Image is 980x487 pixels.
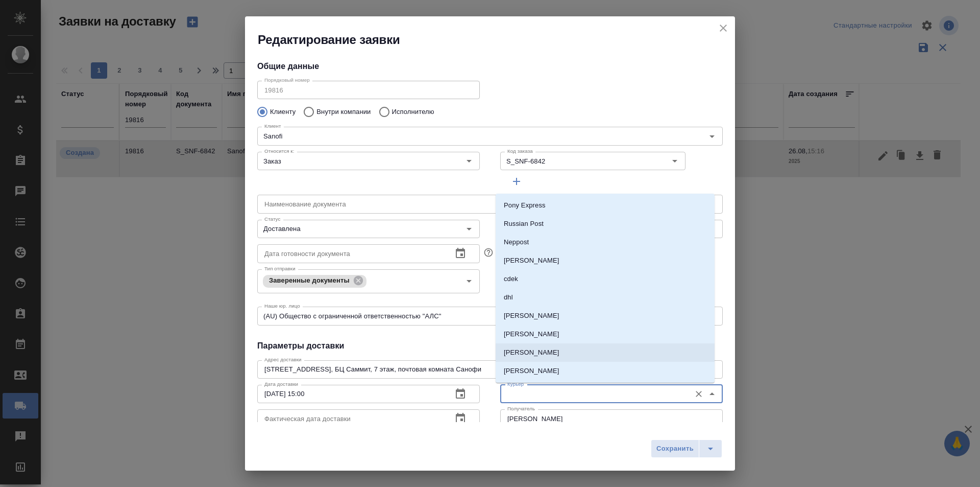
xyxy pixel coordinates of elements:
h4: Общие данные [257,60,723,73]
h2: Редактирование заявки [258,32,735,48]
button: close [716,20,731,36]
textarea: [STREET_ADDRESS], БЦ Саммит, 7 этаж, почтовая комната Санофи [264,365,716,373]
h4: Параметры доставки [257,340,723,352]
p: Pony Express [504,200,546,211]
p: [PERSON_NAME] [504,329,559,339]
p: Клиенту [270,107,296,117]
p: Исполнителю [392,107,434,117]
button: Open [462,154,476,168]
div: split button [651,439,722,458]
button: Очистить [692,387,706,401]
button: Добавить [500,172,533,191]
button: Open [462,222,476,236]
p: Neppost [504,237,529,247]
p: [PERSON_NAME] [504,366,559,376]
p: [PERSON_NAME] [504,311,559,321]
div: Заверенные документы [263,275,366,288]
p: cdek [504,274,518,284]
p: [PERSON_NAME] [504,347,559,358]
p: Russian Post [504,219,544,229]
button: Close [705,387,719,401]
button: Сохранить [651,439,699,458]
button: Open [705,129,719,144]
button: Open [668,154,682,168]
p: dhl [504,292,513,303]
span: Заверенные документы [263,276,356,284]
button: Если заполнить эту дату, автоматически создастся заявка, чтобы забрать готовые документы [482,246,495,259]
span: Сохранить [656,443,694,455]
p: [PERSON_NAME] [504,256,559,266]
button: Open [462,274,476,288]
p: Внутри компании [316,107,371,117]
